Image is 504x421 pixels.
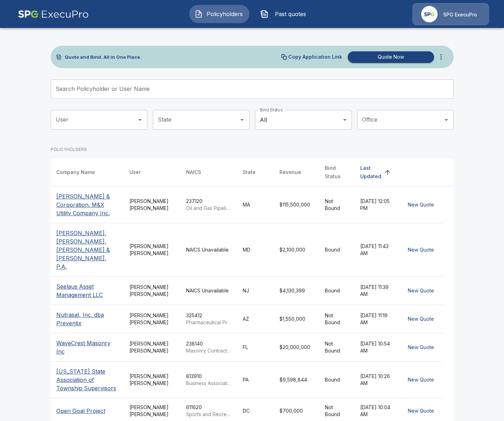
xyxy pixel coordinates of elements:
[189,5,249,23] button: Policyholders IconPolicyholders
[186,198,232,212] div: 237120
[129,312,175,326] div: [PERSON_NAME] [PERSON_NAME]
[237,333,274,362] td: FL
[319,362,355,398] td: Bound
[441,115,451,125] button: Open
[243,168,256,176] div: State
[279,168,301,176] div: Revenue
[274,277,319,305] td: $4,130,399
[129,340,175,354] div: [PERSON_NAME] [PERSON_NAME]
[237,362,274,398] td: PA
[319,158,355,187] th: Bind Status
[355,305,399,333] td: [DATE] 11:19 AM
[288,55,342,59] p: Copy Application Link
[319,187,355,223] td: Not Bound
[274,362,319,398] td: $9,598,844
[355,362,399,398] td: [DATE] 10:26 AM
[129,198,175,212] div: [PERSON_NAME] [PERSON_NAME]
[186,312,232,326] div: 325412
[180,277,237,305] td: NAICS Unavailable
[129,404,175,418] div: [PERSON_NAME] [PERSON_NAME]
[129,243,175,257] div: [PERSON_NAME] [PERSON_NAME]
[412,3,489,25] a: Agency IconSPG ExecuPro
[56,339,118,356] p: WaveCrest Masonry Inc
[135,115,145,125] button: Open
[274,223,319,277] td: $2,100,000
[186,373,232,387] div: 813910
[237,223,274,277] td: MD
[186,380,232,387] p: Business Associations
[186,404,232,418] div: 611620
[186,319,232,326] p: Pharmaceutical Preparation Manufacturing
[186,205,232,212] p: Oil and Gas Pipeline and Related Structures Construction
[405,373,437,386] button: New Quote
[56,407,105,415] p: Open Goal Project
[255,110,352,130] div: All
[271,10,310,18] span: Past quotes
[129,373,175,387] div: [PERSON_NAME] [PERSON_NAME]
[56,192,118,217] p: [PERSON_NAME] & Corporation. M&X Utility Company Inc.
[355,277,399,305] td: [DATE] 11:39 AM
[51,146,87,153] p: POLICYHOLDERS
[355,187,399,223] td: [DATE] 12:05 PM
[194,10,203,18] img: Policyholders Icon
[237,305,274,333] td: AZ
[319,223,355,277] td: Bound
[319,333,355,362] td: Not Bound
[319,305,355,333] td: Not Bound
[274,333,319,362] td: $20,000,000
[56,367,118,392] p: [US_STATE] State Association of Township Supervisors
[260,10,269,18] img: Past quotes Icon
[421,6,438,22] img: Agency Icon
[355,333,399,362] td: [DATE] 10:54 AM
[274,187,319,223] td: $115,500,000
[186,168,201,176] div: NAICS
[345,51,434,63] a: Quote Now
[129,284,175,298] div: [PERSON_NAME] [PERSON_NAME]
[434,50,448,64] button: more
[186,340,232,354] div: 238140
[405,244,437,256] button: New Quote
[56,229,118,271] p: [PERSON_NAME], [PERSON_NAME], [PERSON_NAME] & [PERSON_NAME], P.A.
[206,10,244,18] span: Policyholders
[129,168,141,176] div: User
[319,277,355,305] td: Bound
[405,198,437,211] button: New Quote
[56,282,118,299] p: Seelaus Asset Management LLC
[237,115,247,125] button: Open
[56,311,118,327] p: Nutrasal, Inc. dba Preventix
[186,411,232,418] p: Sports and Recreation Instruction
[405,313,437,326] button: New Quote
[180,223,237,277] td: NAICS Unavailable
[260,107,283,113] label: Bind Status
[237,277,274,305] td: NJ
[405,284,437,297] button: New Quote
[405,341,437,354] button: New Quote
[237,187,274,223] td: MA
[360,164,381,181] div: Last Updated
[18,3,89,25] img: AA Logo
[255,5,315,23] button: Past quotes IconPast quotes
[65,55,141,59] p: Quote and Bind. All in One Place.
[186,347,232,354] p: Masonry Contractors
[355,223,399,277] td: [DATE] 11:43 AM
[443,11,477,18] p: SPG ExecuPro
[56,168,95,176] div: Company Name
[274,305,319,333] td: $1,550,000
[348,51,434,63] button: Quote Now
[405,405,437,418] button: New Quote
